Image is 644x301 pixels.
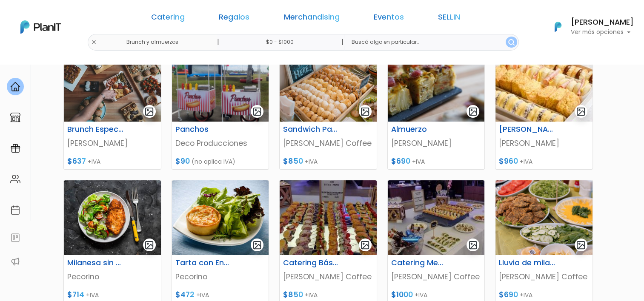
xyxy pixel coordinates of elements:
p: Ver más opciones [571,29,634,35]
p: | [217,37,219,47]
img: thumb_istockphoto-1194881905-612x612.jpg [172,180,269,255]
a: gallery-light Almuerzo [PERSON_NAME] $690 +IVA [387,46,485,170]
a: Merchandising [283,14,339,24]
a: gallery-light Brunch Especial [PERSON_NAME] $637 +IVA [63,46,161,170]
img: search_button-432b6d5273f82d61273b3651a40e1bd1b912527efae98b1b7a1b2c0702e16a8d.svg [508,39,515,45]
p: Pecorino [175,271,266,282]
span: $90 [175,156,190,166]
h6: Sandwich Party Self Service [278,125,345,134]
span: $690 [391,156,410,166]
img: gallery-light [360,107,370,116]
img: thumb_image00028__2_.jpeg [64,47,161,122]
span: +IVA [520,291,532,299]
img: gallery-light [360,240,370,250]
a: gallery-light Sandwich Party Self Service [PERSON_NAME] Coffee $850 +IVA [279,46,377,170]
img: gallery-light [144,107,154,116]
img: gallery-light [252,107,262,116]
img: marketplace-4ceaa7011d94191e9ded77b95e3339b90024bf715f7c57f8cf31f2d8c509eaba.svg [10,112,20,122]
p: [PERSON_NAME] [67,138,157,149]
span: +IVA [305,157,318,166]
div: ¿Necesitás ayuda? [44,8,123,25]
img: thumb_Cateringg.jpg [280,47,377,122]
p: [PERSON_NAME] [499,138,589,149]
span: +IVA [520,157,532,166]
span: +IVA [86,291,99,299]
img: gallery-light [468,240,478,250]
img: thumb_PLAN_IT_ABB_16_Sept_2022-12.jpg [495,180,592,255]
img: thumb_image00039__1_.jpeg [388,47,485,122]
button: PlanIt Logo [PERSON_NAME] Ver más opciones [544,16,634,38]
img: gallery-light [252,240,262,250]
p: [PERSON_NAME] Coffee [283,271,373,282]
span: $960 [499,156,518,166]
p: [PERSON_NAME] Coffee [283,138,373,149]
span: +IVA [196,291,209,299]
p: | [341,37,343,47]
p: [PERSON_NAME] Coffee [391,271,481,282]
p: Deco Producciones [175,138,266,149]
img: thumb_istockphoto-1215447244-612x612.jpg [64,180,161,255]
a: Eventos [374,14,404,24]
span: (no aplica IVA) [192,157,235,166]
span: $1000 [391,290,413,300]
h6: Panchos [170,125,237,134]
img: feedback-78b5a0c8f98aac82b08bfc38622c3050aee476f2c9584af64705fc4e61158814.svg [10,233,20,243]
img: thumb_miti_miti_v2.jpeg [495,47,592,122]
h6: Catering Básico [278,258,345,267]
a: Catering [151,14,185,24]
img: campaigns-02234683943229c281be62815700db0a1741e53638e28bf9629b52c665b00959.svg [10,143,20,153]
p: [PERSON_NAME] [391,138,481,149]
input: Buscá algo en particular.. [344,34,518,51]
img: close-6986928ebcb1d6c9903e3b54e860dbc4d054630f23adef3a32610726dff6a82b.svg [91,40,97,45]
img: partners-52edf745621dab592f3b2c58e3bca9d71375a7ef29c3b500c9f145b62cc070d4.svg [10,256,20,267]
p: Pecorino [67,271,157,282]
span: +IVA [415,291,427,299]
h6: [PERSON_NAME] [571,19,634,26]
img: gallery-light [468,107,478,116]
a: Regalos [219,14,249,24]
span: $637 [67,156,86,166]
img: PlanIt Logo [549,17,567,36]
img: gallery-light [576,107,586,116]
span: $714 [67,290,84,300]
span: +IVA [305,291,318,299]
span: +IVA [88,157,100,166]
img: thumb_Captura_de_pantalla_2025-05-05_113950.png [172,47,269,122]
h6: [PERSON_NAME] [494,125,561,134]
span: +IVA [412,157,425,166]
span: $472 [175,290,195,300]
span: $850 [283,290,303,300]
img: people-662611757002400ad9ed0e3c099ab2801c6687ba6c219adb57efc949bc21e19d.svg [10,174,20,184]
h6: Brunch Especial [62,125,129,134]
img: thumb_valentinos-globant__6_.jpg [280,180,377,255]
a: gallery-light Panchos Deco Producciones $90 (no aplica IVA) [172,46,269,170]
a: gallery-light [PERSON_NAME] [PERSON_NAME] $960 +IVA [495,46,593,170]
h6: Milanesa sin gluten [62,258,129,267]
a: SELLIN [438,14,460,24]
h6: Tarta con Ensalada [170,258,237,267]
h6: Almuerzo [386,125,453,134]
img: PlanIt Logo [20,20,61,34]
img: calendar-87d922413cdce8b2cf7b7f5f62616a5cf9e4887200fb71536465627b3292af00.svg [10,205,20,215]
img: gallery-light [144,240,154,250]
span: $690 [499,290,518,300]
h6: Catering Medium [386,258,453,267]
img: home-e721727adea9d79c4d83392d1f703f7f8bce08238fde08b1acbfd93340b81755.svg [10,82,20,92]
img: gallery-light [576,240,586,250]
span: $850 [283,156,303,166]
h6: Lluvia de milanesas [494,258,561,267]
img: thumb_valentinos-globant__3_.jpg [388,180,485,255]
p: [PERSON_NAME] Coffee [499,271,589,282]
